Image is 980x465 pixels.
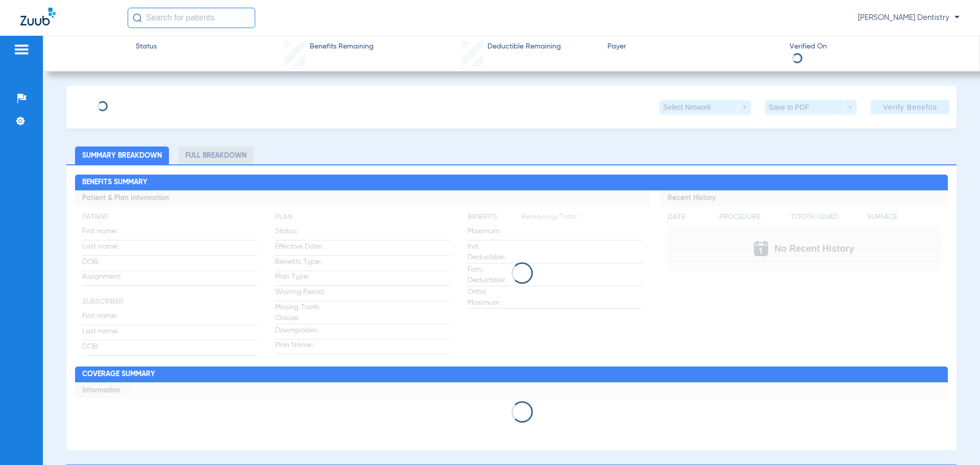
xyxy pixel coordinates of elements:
[133,13,142,22] img: Search Icon
[178,146,254,164] li: Full Breakdown
[487,41,561,52] span: Deductible Remaining
[75,175,947,191] h2: Benefits Summary
[128,8,255,28] input: Search for patients
[607,41,781,52] span: Payer
[75,366,947,383] h2: Coverage Summary
[858,13,960,23] span: [PERSON_NAME] Dentistry
[13,43,30,56] img: hamburger-icon
[310,41,374,52] span: Benefits Remaining
[136,41,157,52] span: Status
[790,41,963,52] span: Verified On
[75,146,169,164] li: Summary Breakdown
[20,8,56,26] img: Zuub Logo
